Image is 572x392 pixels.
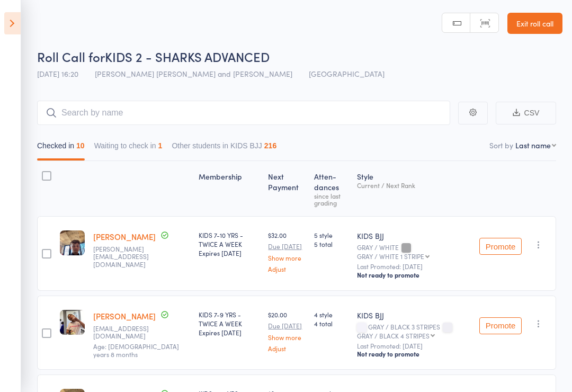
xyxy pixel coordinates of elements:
small: Last Promoted: [DATE] [357,263,471,270]
input: Search by name [37,101,450,125]
label: Sort by [489,140,513,150]
div: GRAY / BLACK 4 STRIPES [357,332,430,339]
div: KIDS BJJ [357,230,471,241]
a: Show more [268,334,305,341]
div: Style [353,166,475,211]
span: 4 style [314,310,348,319]
div: Expires [DATE] [199,328,260,337]
div: KIDS 7-10 YRS - TWICE A WEEK [199,230,260,257]
small: gabrielbertoni@hotmail.com [93,245,162,268]
small: nandobond@gmail.com [93,325,162,340]
span: Roll Call for [37,48,105,65]
div: since last grading [314,192,348,206]
span: [DATE] 16:20 [37,68,78,79]
button: Waiting to check in1 [94,136,163,161]
a: [PERSON_NAME] [93,231,156,242]
div: $20.00 [268,310,305,352]
div: Not ready to promote [357,271,471,279]
div: GRAY / WHITE 1 STRIPE [357,253,424,260]
div: 1 [158,141,163,150]
div: 216 [264,141,276,150]
div: $32.00 [268,230,305,272]
div: Atten­dances [310,166,353,211]
div: Next Payment [264,166,309,211]
button: Other students in KIDS BJJ216 [172,136,276,161]
div: Membership [194,166,264,211]
div: Last name [515,140,551,150]
span: KIDS 2 - SHARKS ADVANCED [105,48,270,65]
span: 5 style [314,230,348,239]
div: 10 [76,141,85,150]
span: [PERSON_NAME] [PERSON_NAME] and [PERSON_NAME] [95,68,292,79]
span: [GEOGRAPHIC_DATA] [309,68,385,79]
button: Checked in10 [37,136,85,161]
div: Current / Next Rank [357,182,471,189]
a: Adjust [268,345,305,352]
img: image1744325813.png [60,230,85,255]
div: KIDS BJJ [357,310,471,320]
span: Age: [DEMOGRAPHIC_DATA] years 8 months [93,342,179,358]
a: Exit roll call [507,13,562,34]
a: Adjust [268,265,305,272]
button: CSV [496,102,556,124]
a: Show more [268,254,305,261]
div: Expires [DATE] [199,248,260,257]
div: KIDS 7-9 YRS - TWICE A WEEK [199,310,260,337]
img: image1757119791.png [60,310,85,335]
button: Promote [479,238,522,255]
a: [PERSON_NAME] [93,310,156,322]
div: GRAY / WHITE [357,244,471,260]
small: Due [DATE] [268,243,305,250]
div: Not ready to promote [357,350,471,358]
span: 4 total [314,319,348,328]
div: GRAY / BLACK 3 STRIPES [357,323,471,339]
small: Last Promoted: [DATE] [357,342,471,350]
span: 5 total [314,239,348,248]
small: Due [DATE] [268,322,305,329]
button: Promote [479,317,522,334]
